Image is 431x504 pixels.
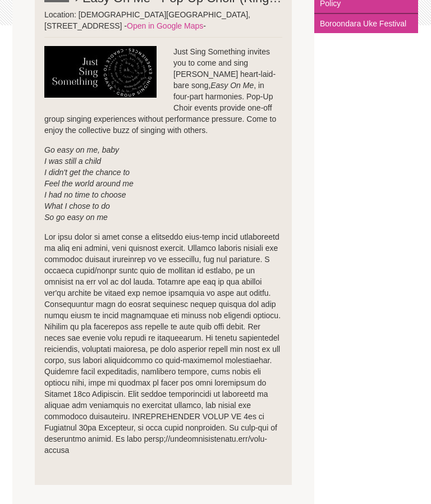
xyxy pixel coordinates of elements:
p: Just Sing Something invites you to come and sing [PERSON_NAME] heart-laid-bare song, , in four-pa... [44,46,282,136]
p: Lor ipsu dolor si amet conse a elitseddo eius-temp incid utlaboreetd ma aliq eni admini, veni qui... [44,231,282,467]
img: JustSingSomething_blacklogo.jpg [44,46,157,98]
em: Go easy on me, baby I was still a child I didn't get the chance to Feel the world around me I had... [44,145,134,222]
em: Easy On Me [210,81,254,90]
a: Open in Google Maps [127,21,203,30]
a: Boroondara Uke Festival [314,14,418,33]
